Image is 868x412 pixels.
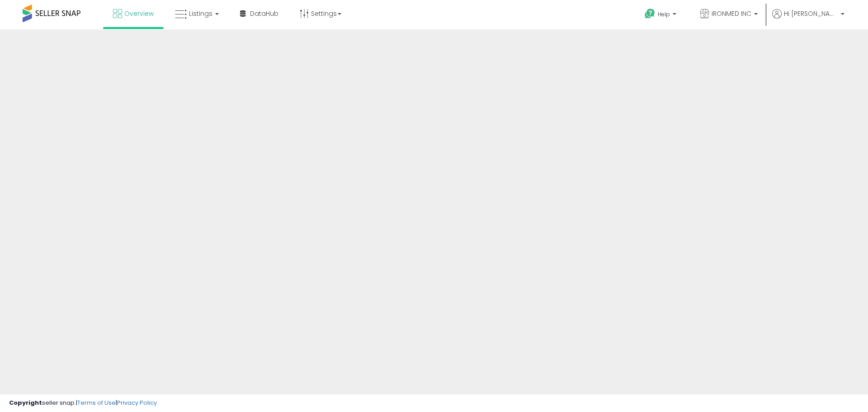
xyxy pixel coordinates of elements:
span: Hi [PERSON_NAME] [784,9,838,18]
span: Overview [124,9,154,18]
span: DataHub [250,9,278,18]
span: IRONMED INC [712,9,751,18]
strong: Copyright [9,398,42,407]
a: Privacy Policy [117,398,157,407]
a: Help [637,1,685,29]
span: Listings [189,9,212,18]
a: Hi [PERSON_NAME] [772,9,844,29]
div: seller snap | | [9,399,157,407]
span: Help [658,10,670,18]
a: Terms of Use [77,398,116,407]
i: Get Help [644,8,656,19]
